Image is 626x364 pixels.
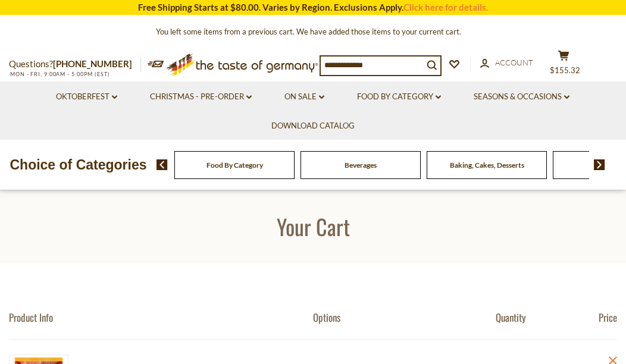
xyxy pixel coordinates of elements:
a: Beverages [345,161,377,170]
a: Baking, Cakes, Desserts [450,161,524,170]
div: Price [556,311,617,324]
a: Account [480,57,533,70]
span: Account [495,58,533,67]
a: Seasons & Occasions [474,90,569,103]
img: previous arrow [156,159,168,170]
a: Food By Category [357,90,441,103]
p: Questions? [9,57,141,72]
span: MON - FRI, 9:00AM - 5:00PM (EST) [9,71,110,77]
span: $155.32 [550,65,580,75]
h1: Your Cart [37,213,589,240]
button: $155.32 [546,50,581,80]
a: [PHONE_NUMBER] [53,58,132,69]
a: Food By Category [206,161,263,170]
div: Options [313,311,496,324]
a: Christmas - PRE-ORDER [150,90,252,103]
div: Quantity [496,311,556,324]
a: Click here for details. [403,2,488,12]
div: Product Info [9,311,313,324]
a: Download Catalog [271,120,355,133]
a: Oktoberfest [56,90,117,103]
img: next arrow [594,159,605,170]
a: On Sale [284,90,324,103]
